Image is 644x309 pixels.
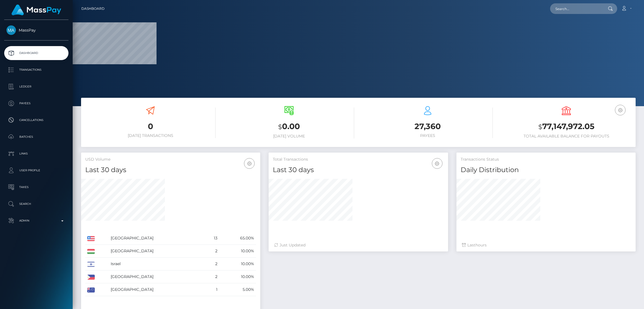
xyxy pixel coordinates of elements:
a: Dashboard [4,46,68,60]
h6: [DATE] Volume [224,134,354,139]
h6: Payees [363,133,493,138]
td: 10.00% [219,245,256,258]
img: MassPay Logo [11,4,61,15]
td: 10.00% [219,258,256,270]
input: Search... [550,3,603,14]
small: $ [278,123,282,131]
div: Just Updated [274,242,442,248]
td: [GEOGRAPHIC_DATA] [109,283,204,296]
h6: [DATE] Transactions [85,133,216,138]
h3: 0.00 [224,121,354,132]
a: Ledger [4,80,68,94]
img: US.png [87,236,95,241]
td: [GEOGRAPHIC_DATA] [109,245,204,258]
p: Cancellations [6,116,66,124]
img: PH.png [87,275,95,280]
h4: Last 30 days [85,165,256,175]
p: Dashboard [6,49,66,57]
a: Admin [4,214,68,228]
p: Ledger [6,82,66,91]
h3: 77,147,972.05 [501,121,631,132]
p: Search [6,200,66,208]
h3: 0 [85,121,216,132]
p: Taxes [6,183,66,191]
small: $ [538,123,542,131]
h5: USD Volume [85,157,256,162]
p: Transactions [6,66,66,74]
p: Admin [6,217,66,225]
p: User Profile [6,166,66,175]
a: User Profile [4,163,68,177]
h3: 27,360 [363,121,493,132]
a: Taxes [4,180,68,194]
img: MassPay [6,25,16,35]
td: 65.00% [219,232,256,245]
a: Payees [4,96,68,110]
a: Batches [4,130,68,144]
p: Links [6,149,66,158]
td: 13 [204,232,219,245]
img: HU.png [87,249,95,254]
td: Israel [109,258,204,270]
p: Payees [6,99,66,108]
td: [GEOGRAPHIC_DATA] [109,232,204,245]
span: MassPay [4,28,68,33]
img: IL.png [87,262,95,267]
img: AU.png [87,287,95,293]
h6: Total Available Balance for Payouts [501,134,631,139]
td: 2 [204,245,219,258]
p: Batches [6,133,66,141]
td: 5.00% [219,283,256,296]
td: 1 [204,283,219,296]
h4: Last 30 days [273,165,444,175]
h5: Transactions Status [461,157,631,162]
td: 2 [204,258,219,270]
td: 2 [204,270,219,283]
h5: Total Transactions [273,157,444,162]
a: Cancellations [4,113,68,127]
td: [GEOGRAPHIC_DATA] [109,270,204,283]
a: Search [4,197,68,211]
a: Transactions [4,63,68,77]
a: Dashboard [81,3,105,15]
td: 10.00% [219,270,256,283]
h4: Daily Distribution [461,165,631,175]
a: Links [4,147,68,161]
div: Last hours [462,242,630,248]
